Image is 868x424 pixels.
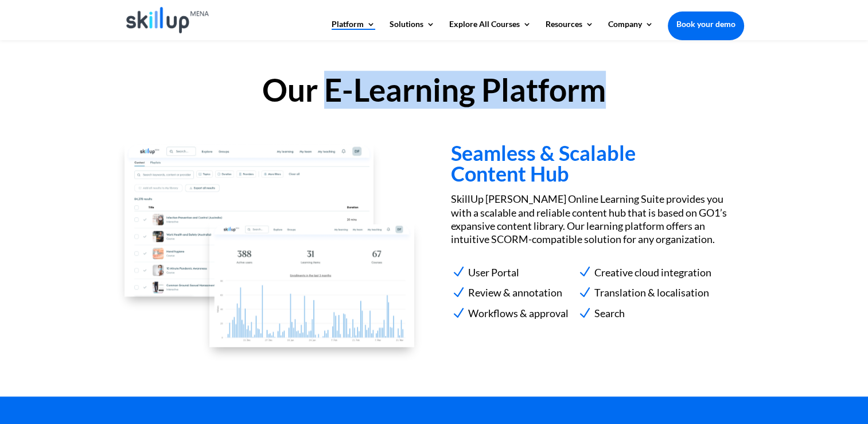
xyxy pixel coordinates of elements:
[591,264,711,282] span: Creative cloud integration
[451,265,465,279] span: N
[465,284,562,302] span: Review & annotation
[449,20,531,40] a: Explore All Courses
[577,306,591,321] span: N
[591,284,709,302] span: Translation & localisation
[451,286,465,300] span: N
[577,265,591,279] span: N
[126,7,209,33] img: Skillup Mena
[451,306,465,321] span: N
[390,20,435,40] a: Solutions
[677,300,868,424] iframe: Chat Widget
[608,20,653,40] a: Company
[332,20,375,40] a: Platform
[124,141,373,295] img: Scalable content hub - SkillUp MENA
[209,215,414,341] img: Measure the impact of your L&D initiatives
[546,20,594,40] a: Resources
[577,286,591,300] span: N
[591,304,625,322] span: Search
[451,142,744,190] h3: Seamless & Scalable Content Hub
[465,304,569,322] span: Workflows & approval
[668,11,744,37] a: Book your demo
[465,264,519,282] span: User Portal
[124,74,744,111] h2: Our E-Learning Platform
[451,192,744,246] p: SkillUp [PERSON_NAME] Online Learning Suite provides you with a scalable and reliable content hub...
